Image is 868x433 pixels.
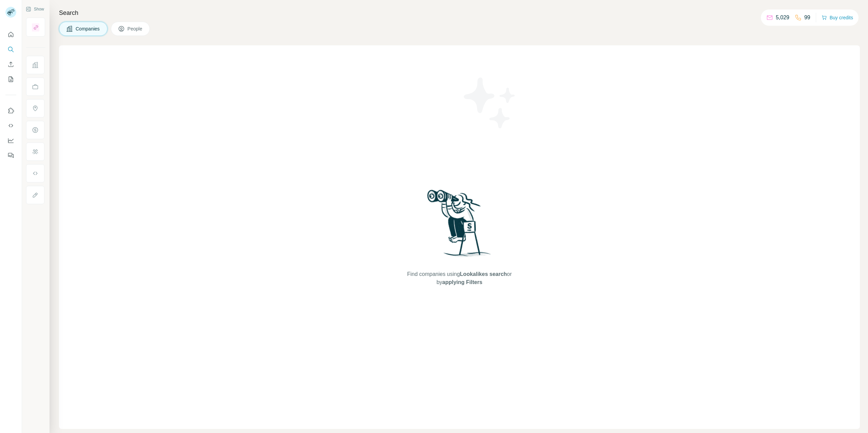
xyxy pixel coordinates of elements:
img: Surfe Illustration - Stars [459,72,520,133]
button: Use Surfe API [5,120,16,132]
span: People [127,25,143,32]
span: Companies [76,25,100,32]
span: Find companies using or by [405,270,514,286]
span: Lookalikes search [460,271,507,277]
span: applying Filters [442,279,482,285]
button: Search [5,43,16,56]
p: 5,029 [776,14,789,22]
button: Dashboard [5,134,16,147]
img: Surfe Illustration - Woman searching with binoculars [424,188,495,263]
button: Buy credits [822,13,853,22]
button: Show [21,4,49,14]
p: 99 [804,14,810,22]
h4: Search [59,8,860,18]
button: Feedback [5,149,16,161]
button: Enrich CSV [5,58,16,70]
button: Use Surfe on LinkedIn [5,105,16,117]
button: Quick start [5,28,16,41]
button: My lists [5,73,16,85]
